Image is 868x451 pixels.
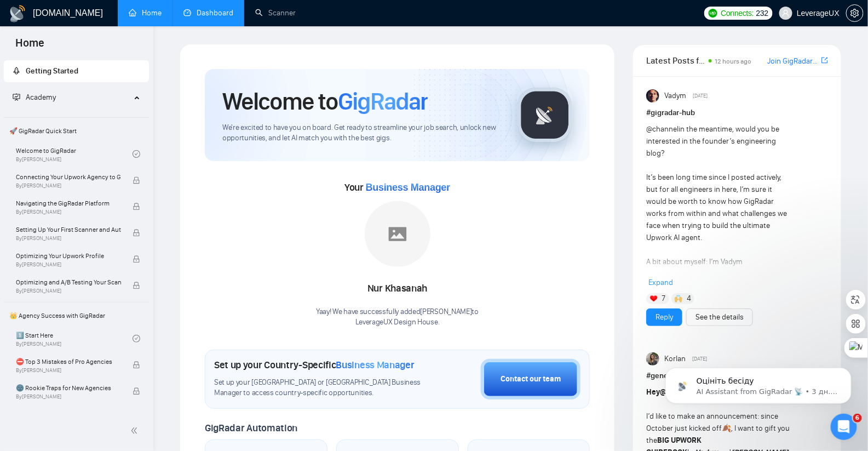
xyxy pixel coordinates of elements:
[7,35,53,58] span: Home
[16,209,121,215] span: By [PERSON_NAME]
[16,142,133,166] a: Welcome to GigRadarBy[PERSON_NAME]
[222,123,500,144] span: We're excited to have you on board. Get ready to streamline your job search, unlock new opportuni...
[26,93,56,102] span: Academy
[316,279,479,298] div: Nur Khasanah
[831,414,857,440] iframe: Intercom live chat
[205,422,297,434] span: GigRadar Automation
[501,373,561,385] div: Contact our team
[133,176,140,184] span: lock
[756,7,768,19] span: 232
[518,88,572,142] img: gigradar-logo.png
[365,201,430,267] img: placeholder.png
[782,9,790,17] span: user
[646,370,828,382] h1: # general
[133,229,140,237] span: lock
[16,261,121,268] span: By [PERSON_NAME]
[336,359,415,371] span: Business Manager
[646,352,659,366] img: Korlan
[16,327,133,351] a: 1️⃣ Start HereBy[PERSON_NAME]
[675,295,682,302] img: 🙌
[13,93,56,102] span: Academy
[16,288,121,294] span: By [PERSON_NAME]
[338,87,428,116] span: GigRadar
[721,7,754,19] span: Connects:
[693,91,708,101] span: [DATE]
[656,311,673,323] a: Reply
[695,311,744,323] a: See the details
[646,54,705,67] span: Latest Posts from the GigRadar Community
[686,309,753,326] button: See the details
[821,56,828,65] span: export
[646,124,679,134] span: @channel
[5,120,148,142] span: 🚀 GigRadar Quick Start
[4,60,149,82] li: Getting Started
[662,293,666,304] span: 7
[16,367,121,374] span: By [PERSON_NAME]
[13,93,20,101] span: fund-projection-screen
[648,278,673,287] span: Expand
[214,378,426,398] span: Set up your [GEOGRAPHIC_DATA] or [GEOGRAPHIC_DATA] Business Manager to access country-specific op...
[316,307,479,328] div: Yaay! We have successfully added [PERSON_NAME] to
[222,87,428,116] h1: Welcome to
[847,9,863,18] span: setting
[344,181,450,193] span: Your
[646,387,694,397] strong: Hey
[9,5,26,22] img: logo
[650,295,658,302] img: ❤️
[16,277,121,288] span: Optimizing and A/B Testing Your Scanner for Better Results
[130,425,141,436] span: double-left
[16,224,121,235] span: Setting Up Your First Scanner and Auto-Bidder
[133,203,140,210] span: lock
[26,66,78,76] span: Getting Started
[846,4,864,22] button: setting
[687,293,691,304] span: 4
[16,182,121,189] span: By [PERSON_NAME]
[366,182,450,193] span: Business Manager
[16,409,121,420] span: ☠️ Fatal Traps for Solo Freelancers
[16,198,121,209] span: Navigating the GigRadar Platform
[646,309,682,326] button: Reply
[16,235,121,242] span: By [PERSON_NAME]
[853,414,862,423] span: 6
[255,8,296,18] a: searchScanner
[5,305,148,327] span: 👑 Agency Success with GigRadar
[715,58,752,65] span: 12 hours ago
[129,8,162,18] a: homeHome
[133,387,140,395] span: lock
[316,317,479,328] p: LeverageUX Design House .
[133,150,140,158] span: check-circle
[646,107,828,119] h1: # gigradar-hub
[16,172,121,182] span: Connecting Your Upwork Agency to GigRadar
[722,424,731,433] span: 🍂
[664,90,686,102] span: Vadym
[16,250,121,261] span: Optimizing Your Upwork Profile
[846,9,864,18] a: setting
[709,9,717,18] img: upwork-logo.png
[646,89,659,102] img: Vadym
[133,361,140,369] span: lock
[13,67,20,75] span: rocket
[767,55,819,67] a: Join GigRadar Slack Community
[133,335,140,342] span: check-circle
[183,8,233,18] a: dashboardDashboard
[214,359,415,371] h1: Set up your Country-Specific
[481,359,580,399] button: Contact our team
[16,393,121,400] span: By [PERSON_NAME]
[133,255,140,263] span: lock
[16,356,121,367] span: ⛔ Top 3 Mistakes of Pro Agencies
[133,282,140,289] span: lock
[649,345,868,421] iframe: Intercom notifications повідомлення
[821,55,828,66] a: export
[16,383,121,393] span: 🌚 Rookie Traps for New Agencies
